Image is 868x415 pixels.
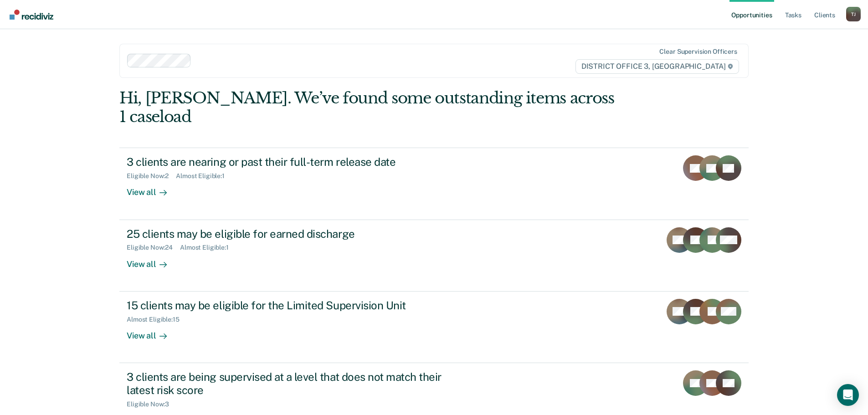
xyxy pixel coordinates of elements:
[176,172,232,180] div: Almost Eligible : 1
[846,7,861,21] button: Profile dropdown button
[837,384,859,406] div: Open Intercom Messenger
[127,299,447,312] div: 15 clients may be eligible for the Limited Supervision Unit
[119,220,749,292] a: 25 clients may be eligible for earned dischargeEligible Now:24Almost Eligible:1View all
[575,59,739,74] span: DISTRICT OFFICE 3, [GEOGRAPHIC_DATA]
[10,10,53,20] img: Recidiviz
[119,292,749,363] a: 15 clients may be eligible for the Limited Supervision UnitAlmost Eligible:15View all
[127,180,178,198] div: View all
[127,251,178,269] div: View all
[127,400,176,408] div: Eligible Now : 3
[127,370,447,397] div: 3 clients are being supervised at a level that does not match their latest risk score
[180,244,236,251] div: Almost Eligible : 1
[127,316,187,323] div: Almost Eligible : 15
[127,323,178,341] div: View all
[127,227,447,241] div: 25 clients may be eligible for earned discharge
[127,172,176,180] div: Eligible Now : 2
[846,7,861,21] div: T J
[127,244,180,251] div: Eligible Now : 24
[659,48,737,56] div: Clear supervision officers
[119,148,749,220] a: 3 clients are nearing or past their full-term release dateEligible Now:2Almost Eligible:1View all
[127,155,447,169] div: 3 clients are nearing or past their full-term release date
[119,89,623,126] div: Hi, [PERSON_NAME]. We’ve found some outstanding items across 1 caseload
